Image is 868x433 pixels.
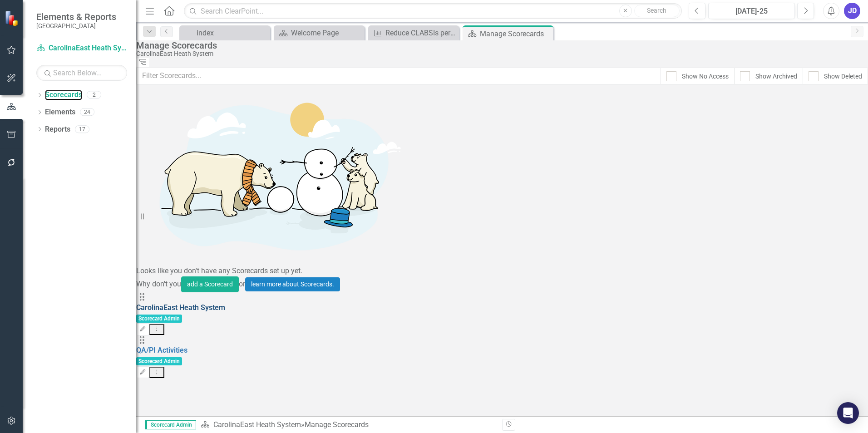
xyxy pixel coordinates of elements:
button: add a Scorecard [181,276,239,292]
a: Welcome Page [276,27,362,39]
a: Reduce CLABSIs per 1000 patient days [370,27,457,39]
a: CarolinaEast Heath System [136,303,225,312]
span: Search [647,7,666,14]
div: Show No Access [682,72,729,81]
img: ClearPoint Strategy [4,10,21,27]
span: Elements & Reports [36,11,116,22]
div: Looks like you don't have any Scorecards set up yet. [136,266,868,276]
a: CarolinaEast Heath System [213,420,301,429]
a: CarolinaEast Heath System [36,43,127,54]
a: Reports [45,124,70,135]
div: Open Intercom Messenger [837,402,859,424]
span: Why don't you [136,280,181,288]
button: Search [634,5,680,17]
div: 2 [87,91,101,99]
small: [GEOGRAPHIC_DATA] [36,22,116,30]
div: Show Deleted [824,72,862,81]
div: CarolinaEast Heath System [136,50,863,57]
a: QA/PI Activities [136,346,187,354]
div: Manage Scorecards [480,28,551,39]
a: learn more about Scorecards. [245,277,340,291]
button: [DATE]-25 [708,3,795,19]
input: Search ClearPoint... [184,3,682,19]
div: » Manage Scorecards [201,420,495,430]
div: Reduce CLABSIs per 1000 patient days [385,27,457,39]
a: Scorecards [45,90,82,100]
input: Filter Scorecards... [136,68,661,84]
div: Show Archived [755,72,797,81]
div: Manage Scorecards [136,40,863,50]
div: 24 [80,108,94,116]
a: Elements [45,107,75,118]
span: Scorecard Admin [136,357,182,365]
div: index [197,27,268,39]
div: 17 [75,125,89,133]
a: index [182,27,268,39]
div: [DATE]-25 [711,6,792,17]
span: Scorecard Admin [136,315,182,323]
span: Scorecard Admin [145,420,196,429]
div: Welcome Page [291,27,362,39]
button: JD [844,3,860,19]
span: or [239,280,245,288]
img: Getting started [136,84,409,266]
input: Search Below... [36,65,127,81]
